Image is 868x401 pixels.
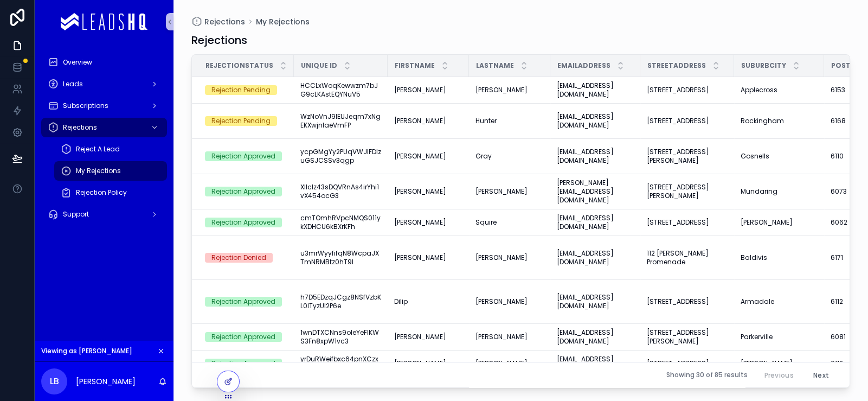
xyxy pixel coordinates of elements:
[831,117,846,125] span: 6168
[394,218,462,227] a: [PERSON_NAME]
[394,297,462,306] a: Dilip
[475,253,528,262] span: [PERSON_NAME]
[301,61,337,70] span: Unique ID
[205,116,287,126] a: Rejection Pending
[394,152,462,161] a: [PERSON_NAME]
[647,359,728,368] a: [STREET_ADDRESS]
[394,187,446,196] span: [PERSON_NAME]
[76,376,136,387] p: [PERSON_NAME]
[256,16,310,27] a: My Rejections
[557,112,634,130] a: [EMAIL_ADDRESS][DOMAIN_NAME]
[831,152,844,161] span: 6110
[63,101,108,110] span: Subscriptions
[557,355,634,372] a: [EMAIL_ADDRESS][DOMAIN_NAME]
[647,328,728,346] a: [STREET_ADDRESS][PERSON_NAME]
[557,179,634,205] a: [PERSON_NAME][EMAIL_ADDRESS][DOMAIN_NAME]
[475,333,528,341] span: [PERSON_NAME]
[557,81,634,99] a: [EMAIL_ADDRESS][DOMAIN_NAME]
[831,359,843,368] span: 6112
[211,332,275,342] div: Rejection Approved
[647,117,728,125] a: [STREET_ADDRESS]
[647,297,728,306] a: [STREET_ADDRESS]
[205,218,287,227] a: Rejection Approved
[300,293,381,310] a: h7D5EDzqJCgz8NSfVzbKL0ITyzUl2P6e
[741,152,818,161] a: Gosnells
[741,253,818,262] a: Baldivis
[191,16,245,27] a: Rejections
[211,359,275,368] div: Rejection Approved
[741,253,767,262] span: Baldivis
[41,205,167,224] a: Support
[557,328,634,346] a: [EMAIL_ADDRESS][DOMAIN_NAME]
[300,81,381,99] span: HCCLxWoqKewwzm7bJG9cLKAstEQYNuV5
[475,86,544,94] a: [PERSON_NAME]
[300,214,381,231] a: cmTOmhRVpcNMQS011ykXDHCU6kBXrKFh
[211,151,275,161] div: Rejection Approved
[205,151,287,161] a: Rejection Approved
[475,152,492,161] span: Gray
[394,117,462,125] a: [PERSON_NAME]
[475,297,528,306] span: [PERSON_NAME]
[666,371,748,379] span: Showing 30 of 85 results
[475,218,497,227] span: Squire
[557,61,610,70] span: EmailAddress
[647,148,728,165] a: [STREET_ADDRESS][PERSON_NAME]
[741,359,793,368] span: [PERSON_NAME]
[61,13,147,30] img: App logo
[211,85,271,95] div: Rejection Pending
[204,16,245,27] span: Rejections
[647,183,728,200] a: [STREET_ADDRESS][PERSON_NAME]
[557,249,634,266] a: [EMAIL_ADDRESS][DOMAIN_NAME]
[394,218,446,227] span: [PERSON_NAME]
[300,355,381,372] a: yrDuRWeifbxc64pnXCzxMq5mWeOfoyem
[205,297,287,307] a: Rejection Approved
[475,117,497,125] span: Hunter
[741,187,777,196] span: Mundaring
[41,118,167,137] a: Rejections
[647,218,709,227] span: [STREET_ADDRESS]
[394,152,446,161] span: [PERSON_NAME]
[475,218,544,227] a: Squire
[300,112,381,130] a: WzNoVnJ9IEUJeqm7xNgEKXwjnlaeVmFP
[557,214,634,231] span: [EMAIL_ADDRESS][DOMAIN_NAME]
[76,145,120,154] span: Reject A Lead
[191,33,247,48] h1: Rejections
[394,253,446,262] span: [PERSON_NAME]
[647,359,709,368] span: [STREET_ADDRESS]
[41,53,167,72] a: Overview
[741,333,818,341] a: Parkerville
[476,61,514,70] span: LastName
[394,187,462,196] a: [PERSON_NAME]
[211,297,275,307] div: Rejection Approved
[741,218,793,227] span: [PERSON_NAME]
[647,86,728,94] a: [STREET_ADDRESS]
[394,333,462,341] a: [PERSON_NAME]
[557,293,634,310] a: [EMAIL_ADDRESS][DOMAIN_NAME]
[63,80,83,88] span: Leads
[300,249,381,266] span: u3mrWyyfifqN8WcpaJXTmNRMBtz0hT9l
[394,86,446,94] span: [PERSON_NAME]
[50,375,59,388] span: LB
[741,152,769,161] span: Gosnells
[205,253,287,263] a: Rejection Denied
[475,253,544,262] a: [PERSON_NAME]
[475,152,544,161] a: Gray
[394,253,462,262] a: [PERSON_NAME]
[63,210,89,219] span: Support
[475,86,528,94] span: [PERSON_NAME]
[647,297,709,306] span: [STREET_ADDRESS]
[41,74,167,94] a: Leads
[741,117,784,125] span: Rockingham
[394,359,446,368] span: [PERSON_NAME]
[76,188,127,197] span: Rejection Policy
[647,249,728,266] a: 112 [PERSON_NAME] Promenade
